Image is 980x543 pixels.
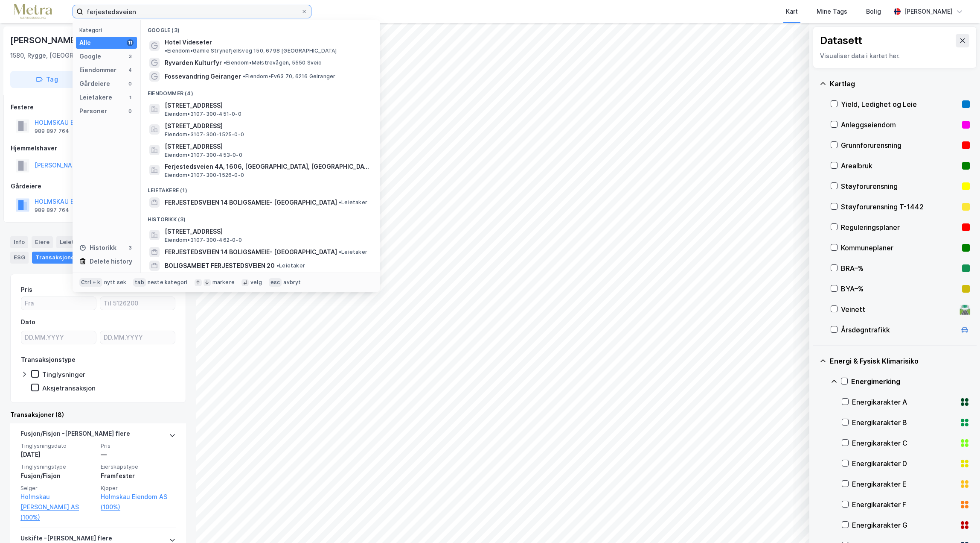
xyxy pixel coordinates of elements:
[820,51,969,61] div: Visualiser data i kartet her.
[224,59,322,66] span: Eiendom • Mølstrevågen, 5550 Sveio
[20,471,96,481] div: Fusjon/Fisjon
[100,331,175,344] input: DD.MM.YYYY
[11,102,186,112] div: Festere
[339,249,367,255] span: Leietaker
[104,279,127,286] div: nytt søk
[21,355,76,365] div: Transaksjonstype
[904,6,953,17] div: [PERSON_NAME]
[851,376,970,387] div: Energimerking
[841,140,959,150] div: Grunnforurensning
[127,53,134,60] div: 3
[101,492,176,512] a: Holmskau Eiendom AS (100%)
[127,67,134,73] div: 4
[141,20,380,35] div: Google (3)
[79,243,116,253] div: Historikk
[79,38,91,48] div: Alle
[165,121,369,131] span: [STREET_ADDRESS]
[21,285,32,295] div: Pris
[165,237,242,244] span: Eiendom • 3107-300-462-0-0
[35,207,69,214] div: 989 897 764
[820,34,862,47] div: Datasett
[212,279,235,286] div: markere
[165,71,241,82] span: Fossevandring Geiranger
[250,279,262,286] div: velg
[165,58,222,68] span: Ryvarden Kulturfyr
[10,236,28,248] div: Info
[10,410,186,420] div: Transaksjoner (8)
[56,236,104,248] div: Leietakere
[339,249,341,255] span: •
[79,92,112,103] div: Leietakere
[243,73,245,79] span: •
[841,222,959,232] div: Reguleringsplaner
[42,370,85,379] div: Tinglysninger
[852,417,956,428] div: Energikarakter B
[852,438,956,448] div: Energikarakter C
[841,284,959,294] div: BYA–%
[101,463,176,470] span: Eierskapstype
[20,463,96,470] span: Tinglysningstype
[133,278,146,287] div: tab
[141,209,380,225] div: Historikk (3)
[79,27,137,33] div: Kategori
[786,6,798,17] div: Kart
[269,278,282,287] div: esc
[852,479,956,489] div: Energikarakter E
[10,33,107,47] div: [PERSON_NAME] Vei 51
[10,252,29,264] div: ESG
[937,502,980,543] iframe: Chat Widget
[20,429,130,442] div: Fusjon/Fisjon - [PERSON_NAME] flere
[841,325,956,335] div: Årsdøgntrafikk
[20,492,96,522] a: Holmskau [PERSON_NAME] AS (100%)
[10,71,84,88] button: Tag
[83,5,301,18] input: Søk på adresse, matrikkel, gårdeiere, leietakere eller personer
[21,331,96,344] input: DD.MM.YYYY
[224,59,226,66] span: •
[79,65,116,75] div: Eiendommer
[959,304,971,315] div: 🛣️
[276,262,279,269] span: •
[841,243,959,253] div: Kommuneplaner
[866,6,881,17] div: Bolig
[127,80,134,87] div: 0
[841,263,959,273] div: BRA–%
[35,128,69,135] div: 989 897 764
[101,442,176,449] span: Pris
[852,397,956,407] div: Energikarakter A
[21,297,96,310] input: Fra
[20,449,96,460] div: [DATE]
[841,202,959,212] div: Støyforurensning T-1442
[127,108,134,114] div: 0
[339,199,341,205] span: •
[165,247,337,257] span: FERJESTEDSVEIEN 14 BOLIGSAMEIE- [GEOGRAPHIC_DATA]
[79,278,102,287] div: Ctrl + k
[42,384,96,392] div: Aksjetransaksjon
[841,161,959,171] div: Arealbruk
[127,244,134,251] div: 3
[852,458,956,469] div: Energikarakter D
[841,120,959,130] div: Anleggseiendom
[830,79,970,89] div: Kartlag
[852,520,956,530] div: Energikarakter G
[21,317,35,327] div: Dato
[165,111,241,117] span: Eiendom • 3107-300-451-0-0
[841,99,959,109] div: Yield, Ledighet og Leie
[79,51,101,62] div: Google
[101,484,176,492] span: Kjøper
[165,141,369,152] span: [STREET_ADDRESS]
[165,172,244,179] span: Eiendom • 3107-300-1526-0-0
[841,304,956,314] div: Veinett
[32,252,90,264] div: Transaksjoner
[165,197,337,208] span: FERJESTEDSVEIEN 14 BOLIGSAMEIE- [GEOGRAPHIC_DATA]
[101,449,176,460] div: —
[79,106,107,116] div: Personer
[100,297,175,310] input: Til 5126200
[841,181,959,191] div: Støyforurensning
[11,181,186,191] div: Gårdeiere
[165,152,242,158] span: Eiendom • 3107-300-453-0-0
[14,4,52,19] img: metra-logo.256734c3b2bbffee19d4.png
[11,143,186,153] div: Hjemmelshaver
[20,484,96,492] span: Selger
[141,180,380,196] div: Leietakere (1)
[165,131,244,138] span: Eiendom • 3107-300-1525-0-0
